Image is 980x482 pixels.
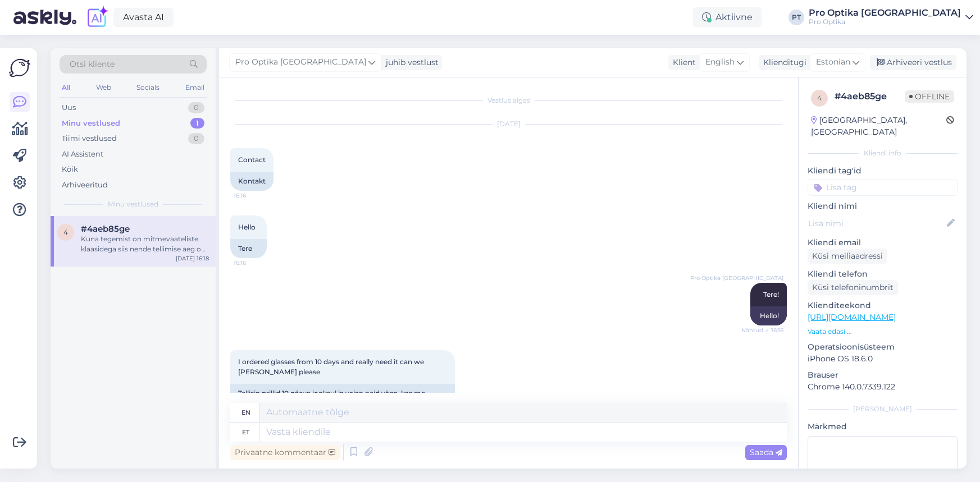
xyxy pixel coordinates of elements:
[668,57,696,68] div: Klient
[70,58,115,70] span: Otsi kliente
[817,94,822,102] span: 4
[62,164,78,175] div: Kõik
[763,290,779,299] span: Tere!
[788,10,804,25] div: PT
[62,133,117,144] div: Tiimi vestlused
[238,155,266,164] span: Contact
[230,445,340,460] div: Privaatne kommentaar
[759,57,806,68] div: Klienditugi
[62,149,103,160] div: AI Assistent
[870,55,956,70] div: Arhiveeri vestlus
[230,119,787,129] div: [DATE]
[81,234,209,254] div: Kuna tegemist on mitmevaateliste klaasidega siis nende tellimise aeg on pikem. Tähtaeg on 24.10. ...
[81,224,130,234] span: #4aeb85ge
[808,165,958,177] p: Kliendi tag'id
[808,179,958,196] input: Lisa tag
[811,114,946,138] div: [GEOGRAPHIC_DATA], [GEOGRAPHIC_DATA]
[60,80,72,95] div: All
[176,254,209,263] div: [DATE] 16:18
[705,56,735,68] span: English
[230,384,455,413] div: Tellisin prillid 10 päeva jooksul ja vajan neid väga, kas me saaksime [PERSON_NAME]
[808,369,958,381] p: Brauser
[62,180,108,191] div: Arhiveeritud
[183,80,207,95] div: Email
[234,191,276,200] span: 16:16
[242,423,249,442] div: et
[62,102,76,113] div: Uus
[9,57,30,79] img: Askly Logo
[816,56,850,68] span: Estonian
[238,223,256,231] span: Hello
[750,306,787,325] div: Hello!
[230,239,267,258] div: Tere
[113,8,174,27] a: Avasta AI
[809,8,961,17] div: Pro Optika [GEOGRAPHIC_DATA]
[808,353,958,365] p: iPhone OS 18.6.0
[63,228,68,236] span: 4
[188,133,204,144] div: 0
[808,341,958,353] p: Operatsioonisüsteem
[835,90,905,103] div: # 4aeb85ge
[808,237,958,249] p: Kliendi email
[134,80,162,95] div: Socials
[808,421,958,433] p: Märkmed
[809,17,961,26] div: Pro Optika
[238,357,426,376] span: I ordered glasses from 10 days and really need it can we [PERSON_NAME] please
[108,199,158,209] span: Minu vestlused
[750,447,782,457] span: Saada
[808,300,958,311] p: Klienditeekond
[809,8,973,26] a: Pro Optika [GEOGRAPHIC_DATA]Pro Optika
[234,259,276,267] span: 16:16
[808,217,945,229] input: Lisa nimi
[85,6,109,29] img: explore-ai
[94,80,113,95] div: Web
[741,326,783,334] span: Nähtud ✓ 16:16
[808,148,958,158] div: Kliendi info
[381,57,439,68] div: juhib vestlust
[808,327,958,337] p: Vaata edasi ...
[188,102,204,113] div: 0
[241,403,250,422] div: en
[905,90,954,103] span: Offline
[693,7,762,27] div: Aktiivne
[808,268,958,280] p: Kliendi telefon
[62,118,120,129] div: Minu vestlused
[808,381,958,393] p: Chrome 140.0.7339.122
[808,312,896,322] a: [URL][DOMAIN_NAME]
[808,200,958,212] p: Kliendi nimi
[230,172,274,191] div: Kontakt
[808,404,958,414] div: [PERSON_NAME]
[235,56,366,68] span: Pro Optika [GEOGRAPHIC_DATA]
[808,280,898,295] div: Küsi telefoninumbrit
[230,95,787,105] div: Vestlus algas
[190,118,204,129] div: 1
[808,249,887,264] div: Küsi meiliaadressi
[690,274,783,282] span: Pro Optika [GEOGRAPHIC_DATA]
